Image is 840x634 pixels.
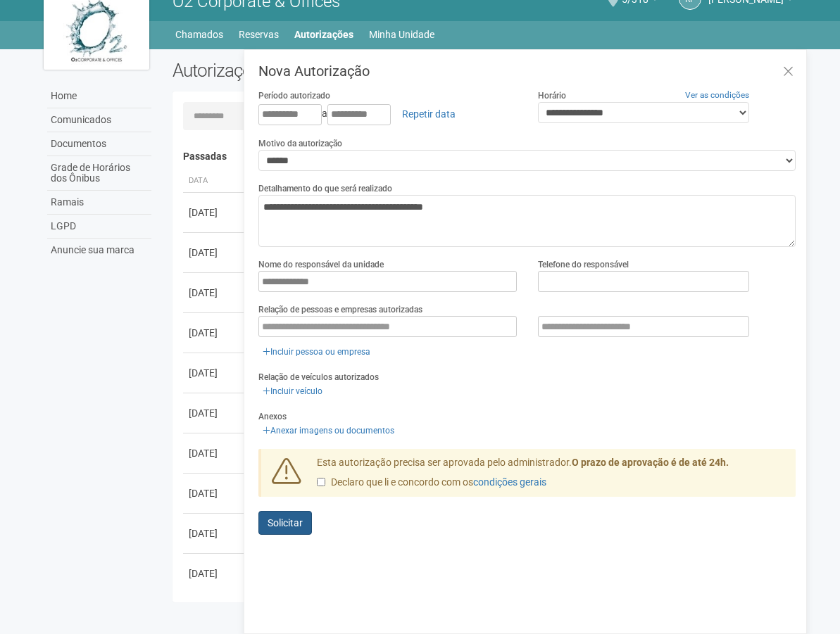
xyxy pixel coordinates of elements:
label: Relação de veículos autorizados [258,371,379,383]
h3: Nova Autorização [258,64,796,78]
a: Comunicados [47,108,151,132]
a: Home [47,84,151,108]
a: Anuncie sua marca [47,239,151,262]
label: Detalhamento do que será realizado [258,182,392,195]
a: Ramais [47,191,151,215]
div: [DATE] [189,366,241,380]
div: [DATE] [189,326,241,340]
a: Repetir data [393,102,465,126]
label: Horário [538,89,566,102]
label: Declaro que li e concordo com os [317,476,546,490]
div: [DATE] [189,486,241,500]
a: condições gerais [473,476,546,488]
div: [DATE] [189,566,241,581]
span: Solicitar [268,517,303,528]
a: Incluir pessoa ou empresa [258,344,375,360]
h4: Passadas [183,151,786,162]
button: Solicitar [258,511,312,535]
a: Anexar imagens ou documentos [258,423,399,438]
label: Telefone do responsável [538,258,629,271]
div: [DATE] [189,446,241,460]
input: Declaro que li e concordo com oscondições gerais [317,478,325,486]
a: Minha Unidade [369,25,434,44]
a: Autorizações [294,25,353,44]
div: a [258,102,517,126]
h2: Autorizações [173,60,474,81]
a: Chamados [175,25,223,44]
label: Período autorizado [258,89,330,102]
div: [DATE] [189,286,241,300]
a: Incluir veículo [258,383,327,399]
a: Ver as condições [685,90,749,100]
a: Grade de Horários dos Ônibus [47,156,151,191]
label: Anexos [258,410,287,423]
div: Esta autorização precisa ser aprovada pelo administrador. [306,456,796,497]
div: [DATE] [189,526,241,540]
a: LGPD [47,215,151,239]
label: Relação de pessoas e empresas autorizadas [258,303,422,316]
div: [DATE] [189,246,241,260]
th: Data [183,170,246,193]
label: Nome do responsável da unidade [258,258,384,271]
div: [DATE] [189,205,241,220]
a: Documentos [47,132,151,156]
a: Reservas [239,25,279,44]
label: Motivo da autorização [258,137,342,150]
div: [DATE] [189,406,241,420]
strong: O prazo de aprovação é de até 24h. [572,457,729,468]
